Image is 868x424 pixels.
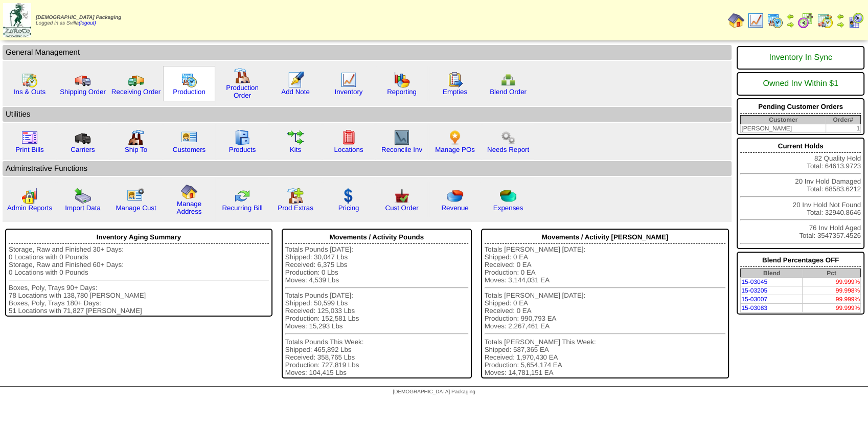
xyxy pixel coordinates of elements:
[75,188,91,204] img: import.gif
[128,129,144,146] img: factory2.gif
[385,204,418,212] a: Cust Order
[740,74,861,94] div: Owned Inv Within $1
[287,72,304,88] img: orders.gif
[285,231,468,244] div: Movements / Activity Pounds
[741,278,767,285] a: 15-03045
[173,146,205,153] a: Customers
[21,72,38,88] img: calendarinout.gif
[21,129,38,146] img: invoice2.gif
[786,20,794,29] img: arrowright.gif
[278,204,313,212] a: Prod Extras
[441,204,468,212] a: Revenue
[125,146,147,153] a: Ship To
[381,146,422,153] a: Reconcile Inv
[797,12,814,29] img: calendarblend.gif
[340,129,357,146] img: locations.gif
[485,231,726,244] div: Movements / Activity [PERSON_NAME]
[803,278,861,286] td: 99.999%
[803,295,861,304] td: 99.999%
[181,129,197,146] img: customers.gif
[290,146,301,153] a: Kits
[747,12,764,29] img: line_graph.gif
[9,231,269,244] div: Inventory Aging Summary
[826,124,860,133] td: 1
[487,146,529,153] a: Needs Report
[334,146,363,153] a: Locations
[71,146,95,153] a: Carriers
[75,72,91,88] img: truck.gif
[281,88,310,96] a: Add Note
[287,188,304,204] img: prodextras.gif
[737,138,864,249] div: 82 Quality Hold Total: 64613.9723 20 Inv Hold Damaged Total: 68583.6212 20 Inv Hold Not Found Tot...
[36,15,121,26] span: Logged in as Svilla
[394,72,410,88] img: graph.gif
[79,20,96,26] a: (logout)
[234,188,250,204] img: reconcile.gif
[177,200,202,215] a: Manage Address
[60,88,106,96] a: Shipping Order
[116,204,156,212] a: Manage Cust
[394,188,410,204] img: cust_order.png
[443,88,467,96] a: Empties
[393,389,475,395] span: [DEMOGRAPHIC_DATA] Packaging
[490,88,527,96] a: Blend Order
[3,3,31,37] img: zoroco-logo-small.webp
[803,269,861,278] th: Pct
[285,246,468,376] div: Totals Pounds [DATE]: Shipped: 30,047 Lbs Received: 6,375 Lbs Production: 0 Lbs Moves: 4,539 Lbs ...
[7,204,52,212] a: Admin Reports
[741,116,826,124] th: Customer
[485,246,726,376] div: Totals [PERSON_NAME] [DATE]: Shipped: 0 EA Received: 0 EA Production: 0 EA Moves: 3,144,031 EA To...
[447,72,463,88] img: workorder.gif
[741,296,767,303] a: 15-03007
[65,204,101,212] a: Import Data
[493,204,523,212] a: Expenses
[21,188,38,204] img: graph2.png
[15,146,44,153] a: Print Bills
[387,88,417,96] a: Reporting
[728,12,744,29] img: home.gif
[9,246,269,315] div: Storage, Raw and Finished 30+ Days: 0 Locations with 0 Pounds Storage, Raw and Finished 60+ Days:...
[111,88,161,96] a: Receiving Order
[287,129,304,146] img: workflow.gif
[500,188,516,204] img: pie_chart2.png
[786,12,794,20] img: arrowleft.gif
[3,161,732,176] td: Adminstrative Functions
[817,12,833,29] img: calendarinout.gif
[740,100,861,114] div: Pending Customer Orders
[128,72,144,88] img: truck2.gif
[767,12,783,29] img: calendarprod.gif
[340,188,357,204] img: dollar.gif
[226,84,259,99] a: Production Order
[803,286,861,295] td: 99.998%
[447,188,463,204] img: pie_chart.png
[3,107,732,122] td: Utilities
[75,129,91,146] img: truck3.gif
[500,72,516,88] img: network.png
[848,12,864,29] img: calendarcustomer.gif
[127,188,146,204] img: managecust.png
[173,88,205,96] a: Production
[803,304,861,313] td: 99.999%
[740,140,861,153] div: Current Holds
[340,72,357,88] img: line_graph.gif
[836,12,844,20] img: arrowleft.gif
[447,129,463,146] img: po.png
[338,204,359,212] a: Pricing
[826,116,860,124] th: Order#
[435,146,475,153] a: Manage POs
[181,184,197,200] img: home.gif
[740,48,861,68] div: Inventory In Sync
[741,269,803,278] th: Blend
[741,304,767,311] a: 15-03083
[335,88,363,96] a: Inventory
[740,254,861,267] div: Blend Percentages OFF
[741,287,767,294] a: 15-03205
[222,204,262,212] a: Recurring Bill
[234,68,250,84] img: factory.gif
[741,124,826,133] td: [PERSON_NAME]
[36,15,121,20] span: [DEMOGRAPHIC_DATA] Packaging
[229,146,256,153] a: Products
[500,129,516,146] img: workflow.png
[234,129,250,146] img: cabinet.gif
[394,129,410,146] img: line_graph2.gif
